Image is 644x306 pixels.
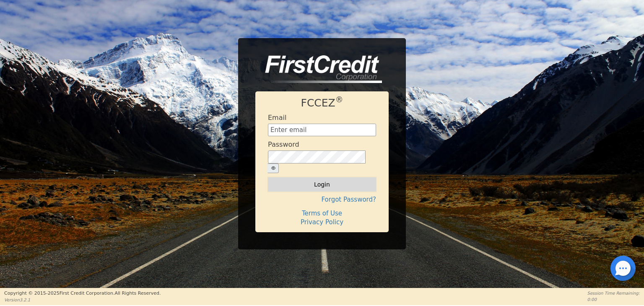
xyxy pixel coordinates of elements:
h4: Password [268,140,299,148]
h1: FCCEZ [268,97,376,109]
h4: Terms of Use [268,210,376,217]
span: All Rights Reserved. [114,290,161,296]
h4: Email [268,114,286,122]
sup: ® [335,95,343,104]
button: Login [268,177,376,192]
input: password [268,150,366,164]
p: 0:00 [587,296,640,303]
h4: Forgot Password? [268,196,376,203]
p: Copyright © 2015- 2025 First Credit Corporation. [4,290,161,297]
img: logo-CMu_cnol.png [255,55,382,83]
p: Session Time Remaining: [587,290,640,296]
p: Version 3.2.1 [4,297,161,303]
input: Enter email [268,124,376,136]
h4: Privacy Policy [268,218,376,226]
